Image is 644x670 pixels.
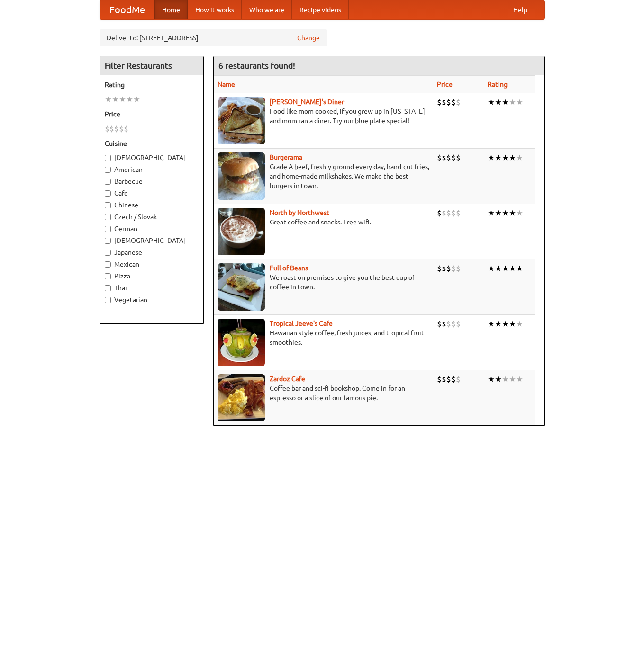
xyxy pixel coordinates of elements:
[105,165,199,174] label: American
[100,56,203,75] h4: Filter Restaurants
[516,263,523,274] li: ★
[456,152,461,163] li: $
[105,283,199,293] label: Thai
[105,224,199,233] label: German
[446,208,451,218] li: $
[495,263,502,274] li: ★
[451,263,456,274] li: $
[506,0,535,19] a: Help
[154,0,188,19] a: Home
[105,155,111,161] input: [DEMOGRAPHIC_DATA]
[488,263,495,274] li: ★
[105,190,111,197] input: Cafe
[270,264,308,272] a: Full of Beans
[105,250,111,256] input: Japanese
[446,152,451,163] li: $
[270,209,329,216] a: North by Northwest
[292,0,349,19] a: Recipe videos
[105,80,199,89] h5: Rating
[516,152,523,163] li: ★
[105,109,199,119] h5: Price
[446,374,451,384] li: $
[502,374,509,384] li: ★
[105,167,111,173] input: American
[442,374,446,384] li: $
[112,94,119,105] li: ★
[451,208,456,218] li: $
[516,97,523,107] li: ★
[509,97,516,107] li: ★
[437,152,442,163] li: $
[297,33,320,43] a: Change
[495,208,502,218] li: ★
[133,94,140,105] li: ★
[456,97,461,107] li: $
[502,263,509,274] li: ★
[105,285,111,291] input: Thai
[114,124,119,134] li: $
[451,152,456,163] li: $
[502,152,509,163] li: ★
[456,208,461,218] li: $
[218,384,429,402] p: Coffee bar and sci-fi bookshop. Come in for an espresso or a slice of our famous pie.
[437,208,442,218] li: $
[488,152,495,163] li: ★
[105,200,199,210] label: Chinese
[105,202,111,208] input: Chinese
[105,139,199,148] h5: Cuisine
[516,319,523,329] li: ★
[488,208,495,218] li: ★
[218,107,429,125] p: Food like mom cooked, if you grew up in [US_STATE] and mom ran a diner. Try our blue plate special!
[446,97,451,107] li: $
[105,212,199,222] label: Czech / Slovak
[451,319,456,329] li: $
[442,152,446,163] li: $
[218,217,429,227] p: Great coffee and snacks. Free wifi.
[437,319,442,329] li: $
[105,295,199,304] label: Vegetarian
[119,124,124,134] li: $
[446,319,451,329] li: $
[456,263,461,274] li: $
[509,208,516,218] li: ★
[502,208,509,218] li: ★
[126,94,133,105] li: ★
[218,374,265,421] img: zardoz.jpg
[100,0,154,19] a: FoodMe
[270,320,333,327] a: Tropical Jeeve's Cafe
[270,375,305,383] a: Zardoz Cafe
[218,319,265,366] img: jeeves.jpg
[218,162,429,190] p: Grade A beef, freshly ground every day, hand-cut fries, and home-made milkshakes. We make the bes...
[509,319,516,329] li: ★
[105,236,199,245] label: [DEMOGRAPHIC_DATA]
[437,263,442,274] li: $
[437,80,453,88] a: Price
[218,80,235,88] a: Name
[119,94,126,105] li: ★
[437,374,442,384] li: $
[270,98,344,106] a: [PERSON_NAME]'s Diner
[488,374,495,384] li: ★
[495,374,502,384] li: ★
[105,297,111,303] input: Vegetarian
[495,319,502,329] li: ★
[124,124,128,134] li: $
[105,177,199,186] label: Barbecue
[437,97,442,107] li: $
[218,152,265,200] img: burgerama.jpg
[502,319,509,329] li: ★
[105,238,111,244] input: [DEMOGRAPHIC_DATA]
[442,319,446,329] li: $
[495,152,502,163] li: ★
[218,61,295,70] ng-pluralize: 6 restaurants found!
[218,263,265,311] img: beans.jpg
[502,97,509,107] li: ★
[218,97,265,144] img: sallys.jpg
[105,259,199,269] label: Mexican
[509,263,516,274] li: ★
[516,374,523,384] li: ★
